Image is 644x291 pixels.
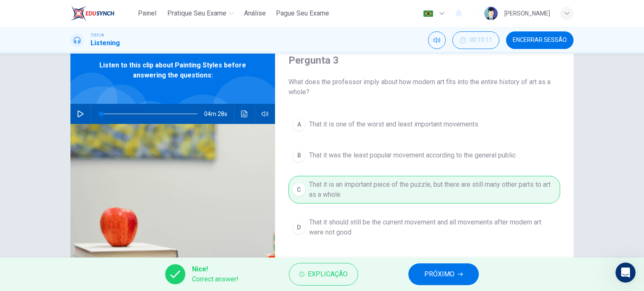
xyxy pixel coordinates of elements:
span: PRÓXIMO [424,268,454,280]
p: Hey [PERSON_NAME]. Welcome to EduSynch! [17,59,151,116]
img: pt [423,10,434,17]
span: Análise [244,8,266,18]
span: Messages [70,235,99,241]
span: Painel [138,8,156,18]
div: Silenciar [428,31,446,49]
div: AI Agent and team can help [17,157,127,166]
span: Pratique seu exame [167,8,226,18]
span: Help [133,235,146,241]
span: Correct answer! [192,274,239,284]
div: Ask a questionAI Agent and team can helpProfile image for Fin [8,142,159,173]
span: 04m 28s [204,104,234,124]
span: Nice! [192,264,239,274]
span: TOEFL® [91,32,104,38]
button: Encerrar Sessão [506,31,574,49]
h1: Listening [91,38,120,48]
div: [PERSON_NAME] [504,8,550,18]
span: What does the professor imply about how modern art fits into the entire history of art as a whole? [288,77,560,97]
div: Esconder [452,31,499,49]
button: PRÓXIMO [408,263,479,285]
span: Search for help [17,185,68,194]
button: Help [112,214,168,247]
div: CEFR Level Test Structure and Scoring System [12,201,156,226]
span: Encerrar Sessão [513,37,567,44]
button: Messages [56,214,112,247]
button: 00:10:11 [452,31,499,49]
button: Painel [134,6,161,21]
button: Explicação [289,263,358,286]
button: Análise [241,6,269,21]
img: Profile image for Fin [130,152,140,162]
span: Home [18,235,37,241]
h4: Pergunta 3 [288,54,560,67]
span: Explicação [308,268,348,280]
div: CEFR Level Test Structure and Scoring System [17,205,140,222]
img: Profile picture [484,7,498,20]
div: Ask a question [17,149,127,157]
button: Search for help [12,181,156,198]
button: Pague Seu Exame [273,6,332,21]
span: Listen to this clip about Painting Styles before answering the questions: [98,60,248,80]
button: Pratique seu exame [164,6,237,21]
iframe: Intercom live chat [615,263,636,283]
a: EduSynch logo [70,5,134,22]
button: Clique para ver a transcrição do áudio [238,104,251,124]
span: Pague Seu Exame [276,8,329,18]
span: 00:10:11 [470,37,492,44]
p: How can we help? [17,116,151,131]
img: EduSynch logo [70,5,114,22]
